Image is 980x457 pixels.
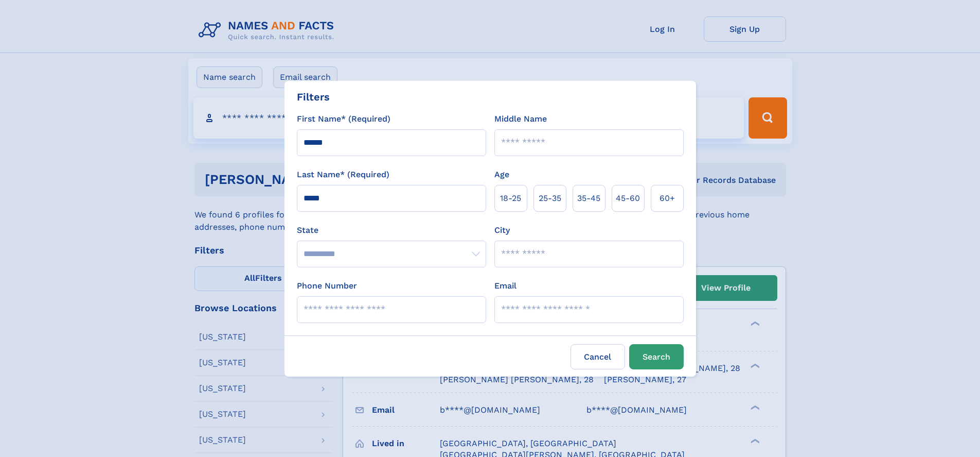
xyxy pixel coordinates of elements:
label: Phone Number [297,280,357,292]
label: Age [494,168,509,181]
label: City [494,224,510,236]
label: Last Name* (Required) [297,168,389,181]
span: 18‑25 [500,192,521,205]
label: First Name* (Required) [297,113,390,125]
label: Cancel [571,344,625,369]
label: State [297,224,486,236]
span: 35‑45 [577,192,600,205]
span: 45‑60 [616,192,640,205]
span: 25‑35 [539,192,561,205]
span: 60+ [660,192,675,205]
button: Search [629,344,684,369]
div: Filters [297,89,330,105]
label: Middle Name [494,113,547,125]
label: Email [494,280,516,292]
